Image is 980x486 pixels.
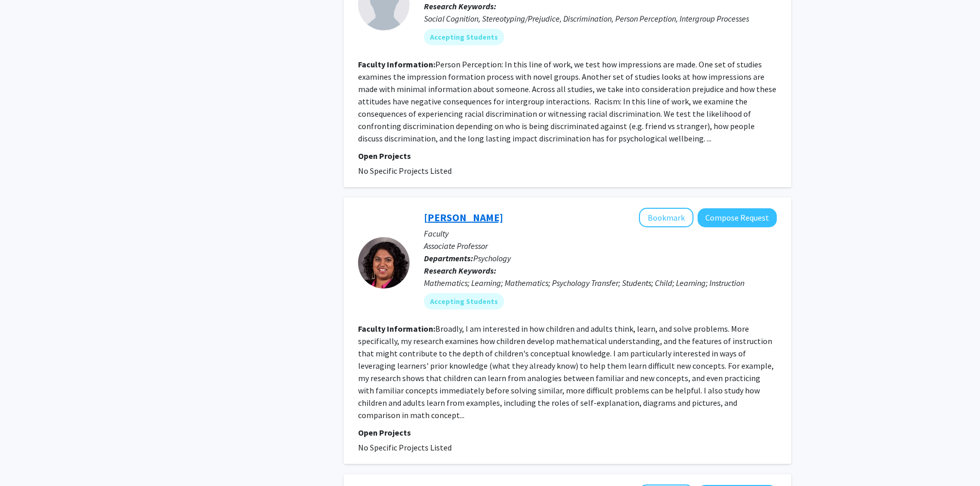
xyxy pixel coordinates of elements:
[358,442,452,453] span: No Specific Projects Listed
[424,29,504,45] mat-chip: Accepting Students
[424,253,473,263] b: Departments:
[358,426,777,439] p: Open Projects
[639,208,693,227] button: Add Pooja Sidney to Bookmarks
[698,208,777,227] button: Compose Request to Pooja Sidney
[358,150,777,162] p: Open Projects
[358,59,776,143] fg-read-more: Person Perception: In this line of work, we test how impressions are made. One set of studies exa...
[8,440,44,478] iframe: Chat
[424,211,503,224] a: [PERSON_NAME]
[424,12,777,25] div: Social Cognition, Stereotyping/Prejudice, Discrimination, Person Perception, Intergroup Processes
[358,166,452,176] span: No Specific Projects Listed
[424,277,777,289] div: Mathematics; Learning; Mathematics; Psychology Transfer; Students; Child; Learning; Instruction
[424,265,496,276] b: Research Keywords:
[358,59,435,69] b: Faculty Information:
[473,253,511,263] span: Psychology
[424,240,777,252] p: Associate Professor
[424,1,496,11] b: Research Keywords:
[424,293,504,310] mat-chip: Accepting Students
[358,323,774,420] fg-read-more: Broadly, I am interested in how children and adults think, learn, and solve problems. More specif...
[424,227,777,240] p: Faculty
[358,323,435,334] b: Faculty Information:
